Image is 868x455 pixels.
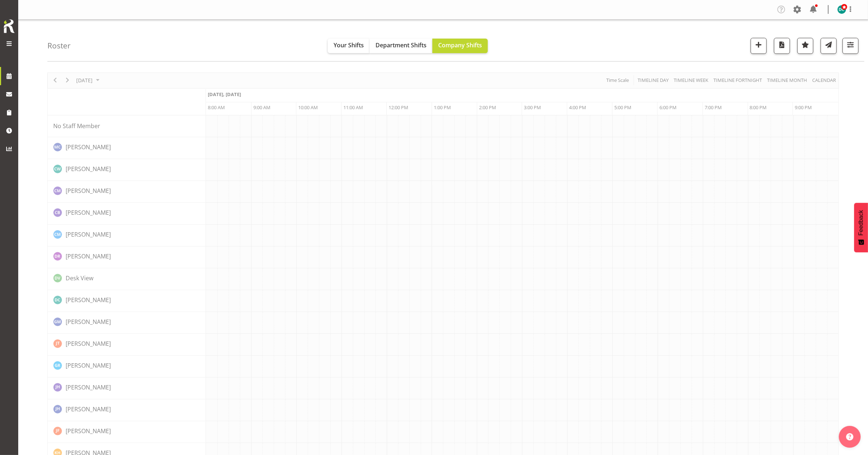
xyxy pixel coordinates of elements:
span: Company Shifts [438,41,482,49]
h4: Roster [47,41,71,50]
img: help-xxl-2.png [846,433,853,440]
button: Send a list of all shifts for the selected filtered period to all rostered employees. [821,38,837,54]
button: Feedback - Show survey [854,203,868,252]
button: Filter Shifts [842,38,859,54]
button: Add a new shift [751,38,767,54]
img: donald-cunningham11616.jpg [837,5,846,14]
button: Department Shifts [370,39,432,53]
button: Download a PDF of the roster for the current day [774,38,790,54]
span: Feedback [858,210,864,236]
img: Rosterit icon logo [2,18,16,34]
button: Your Shifts [328,39,370,53]
button: Company Shifts [432,39,488,53]
button: Highlight an important date within the roster. [797,38,813,54]
span: Department Shifts [375,41,427,49]
span: Your Shifts [334,41,364,49]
